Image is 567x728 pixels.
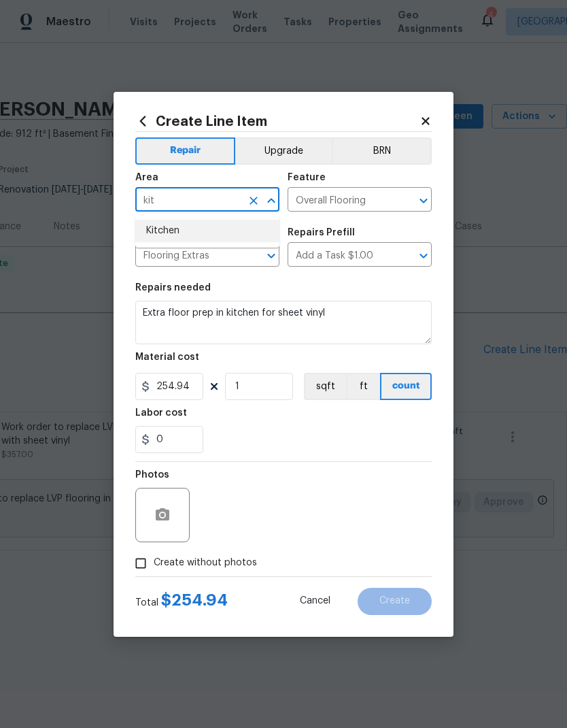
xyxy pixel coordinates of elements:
[262,191,281,210] button: Close
[135,137,235,165] button: Repair
[154,556,257,570] span: Create without photos
[262,246,281,265] button: Open
[135,301,432,344] textarea: Extra floor prep in kitchen for sheet vinyl
[346,373,380,400] button: ft
[379,596,410,606] span: Create
[235,137,332,165] button: Upgrade
[380,373,432,400] button: count
[135,114,419,129] h2: Create Line Item
[135,283,211,293] h5: Repairs needed
[288,173,326,182] h5: Feature
[278,588,352,615] button: Cancel
[135,220,279,242] li: Kitchen
[332,137,432,165] button: BRN
[300,596,330,606] span: Cancel
[414,246,433,265] button: Open
[414,191,433,210] button: Open
[135,173,158,182] h5: Area
[135,470,169,480] h5: Photos
[135,593,228,610] div: Total
[135,408,187,418] h5: Labor cost
[161,592,228,608] span: $ 254.94
[358,588,432,615] button: Create
[288,228,355,237] h5: Repairs Prefill
[244,191,263,210] button: Clear
[135,352,199,362] h5: Material cost
[304,373,346,400] button: sqft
